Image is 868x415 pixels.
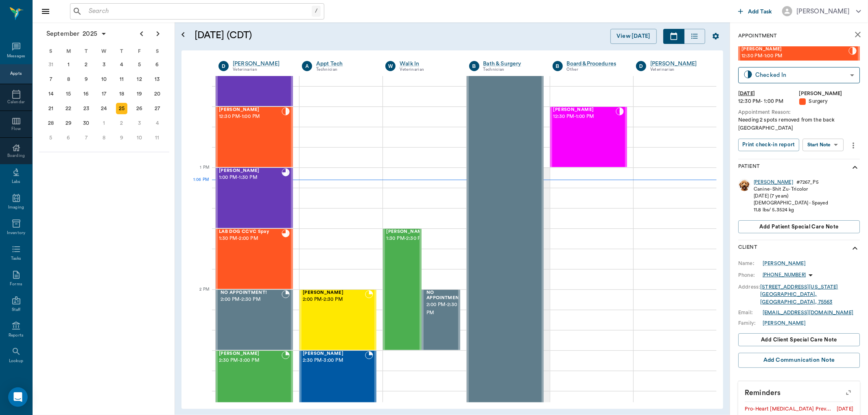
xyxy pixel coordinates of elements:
[650,66,707,73] div: Veterinarian
[45,132,57,143] div: Sunday, October 5, 2025
[7,230,25,236] div: Inventory
[81,103,92,114] div: Tuesday, September 23, 2025
[188,285,209,306] div: 2 PM
[754,200,828,206] div: [DEMOGRAPHIC_DATA] - Spayed
[567,60,624,68] a: Board &Procedures
[219,107,282,113] span: [PERSON_NAME]
[116,88,127,100] div: Thursday, September 18, 2025
[300,350,376,411] div: BOOKED, 2:30 PM - 3:00 PM
[63,103,74,114] div: Monday, September 22, 2025
[216,289,293,350] div: BOOKED, 2:00 PM - 2:30 PM
[738,109,860,116] div: Appointment Reason:
[636,61,646,71] div: D
[81,117,92,129] div: Tuesday, September 30, 2025
[738,381,860,402] p: Reminders
[469,61,479,71] div: B
[216,46,293,106] div: CANCELED, 12:00 PM - 12:30 PM
[383,228,422,350] div: NOT_CONFIRMED, 1:30 PM - 2:30 PM
[42,26,111,42] button: September2025
[134,74,145,85] div: Friday, September 12, 2025
[760,285,838,304] a: [STREET_ADDRESS][US_STATE][GEOGRAPHIC_DATA], [GEOGRAPHIC_DATA], 75563
[219,351,282,356] span: [PERSON_NAME]
[755,70,847,80] div: Checked In
[151,132,163,143] div: Saturday, October 11, 2025
[316,66,373,73] div: Technician
[553,107,616,113] span: [PERSON_NAME]
[134,103,145,114] div: Friday, September 26, 2025
[45,117,57,129] div: Sunday, September 28, 2025
[426,301,464,317] span: 2:00 PM - 2:30 PM
[745,405,833,413] div: Pro-Heart [MEDICAL_DATA] Prevention Injection - 6 months
[219,113,282,121] span: 12:30 PM - 1:00 PM
[219,229,282,235] span: LAB DOG CCVC Spay
[12,307,20,313] div: Staff
[233,60,290,68] div: [PERSON_NAME]
[151,59,163,70] div: Saturday, September 6, 2025
[7,53,26,59] div: Messages
[116,103,127,114] div: Today, Thursday, September 25, 2025
[738,309,763,316] div: Email:
[45,88,57,100] div: Sunday, September 14, 2025
[98,132,110,143] div: Wednesday, October 8, 2025
[98,88,110,100] div: Wednesday, September 17, 2025
[738,272,763,279] div: Phone:
[426,290,464,301] span: NO APPOINTMENT!
[98,117,110,129] div: Wednesday, October 1, 2025
[8,204,24,211] div: Imaging
[738,220,860,233] button: Add patient Special Care Note
[134,132,145,143] div: Friday, October 10, 2025
[738,32,777,40] p: Appointment
[219,174,282,182] span: 1:00 PM - 1:30 PM
[738,116,860,132] div: Needing 2 spots removed from the back [GEOGRAPHIC_DATA]
[738,243,757,253] p: Client
[799,90,860,98] div: [PERSON_NAME]
[63,88,74,100] div: Monday, September 15, 2025
[738,163,760,172] p: Patient
[81,88,92,100] div: Tuesday, September 16, 2025
[178,19,188,50] button: Open calendar
[216,350,293,411] div: BOOKED, 2:30 PM - 3:00 PM
[776,4,868,19] button: [PERSON_NAME]
[12,179,20,185] div: Labs
[188,163,209,184] div: 1 PM
[837,405,853,413] div: [DATE]
[483,60,540,68] a: Bath & Surgery
[134,88,145,100] div: Friday, September 19, 2025
[219,235,282,243] span: 1:30 PM - 2:00 PM
[738,283,760,291] div: Address:
[98,74,110,85] div: Wednesday, September 10, 2025
[312,6,321,17] div: /
[303,290,365,295] span: [PERSON_NAME]
[300,289,376,350] div: BOOKED, 2:00 PM - 2:30 PM
[850,243,860,253] svg: show more
[316,60,373,68] a: Appt Tech
[807,140,831,150] div: Start Note
[754,186,828,193] div: Canine - Shit Zu - Tricolor
[754,179,793,186] a: [PERSON_NAME]
[95,45,113,57] div: W
[738,139,799,151] button: Print check-in report
[483,66,540,73] div: Technician
[650,60,707,68] div: [PERSON_NAME]
[553,113,616,121] span: 12:30 PM - 1:00 PM
[763,260,806,267] div: [PERSON_NAME]
[133,26,150,42] button: Previous page
[738,90,799,98] div: [DATE]
[60,45,78,57] div: M
[85,6,312,17] input: Search
[9,332,24,339] div: Reports
[796,7,850,16] div: [PERSON_NAME]
[553,61,563,71] div: B
[9,358,23,364] div: Lookup
[98,103,110,114] div: Wednesday, September 24, 2025
[763,319,806,327] a: [PERSON_NAME]
[754,193,828,200] div: [DATE] (7 years)
[151,88,163,100] div: Saturday, September 20, 2025
[400,60,457,68] div: Walk In
[738,179,750,191] img: Profile Image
